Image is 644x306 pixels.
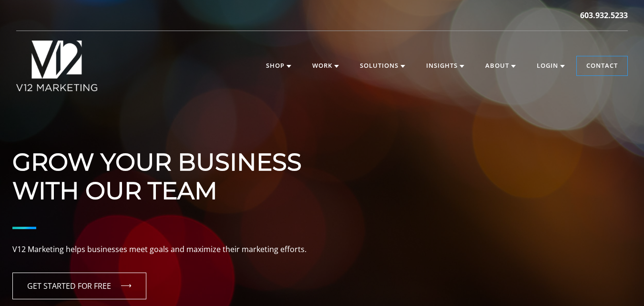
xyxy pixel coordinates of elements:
[350,56,415,75] a: Solutions
[476,56,525,75] a: About
[577,56,627,75] a: Contact
[12,119,632,205] h1: Grow Your Business With Our Team
[16,41,97,91] img: V12 MARKETING Logo New Hampshire Marketing Agency
[580,10,628,21] a: 603.932.5233
[256,56,301,75] a: Shop
[12,243,632,256] p: V12 Marketing helps businesses meet goals and maximize their marketing efforts.
[527,56,574,75] a: Login
[12,273,146,299] a: GET STARTED FOR FREE
[303,56,348,75] a: Work
[417,56,474,75] a: Insights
